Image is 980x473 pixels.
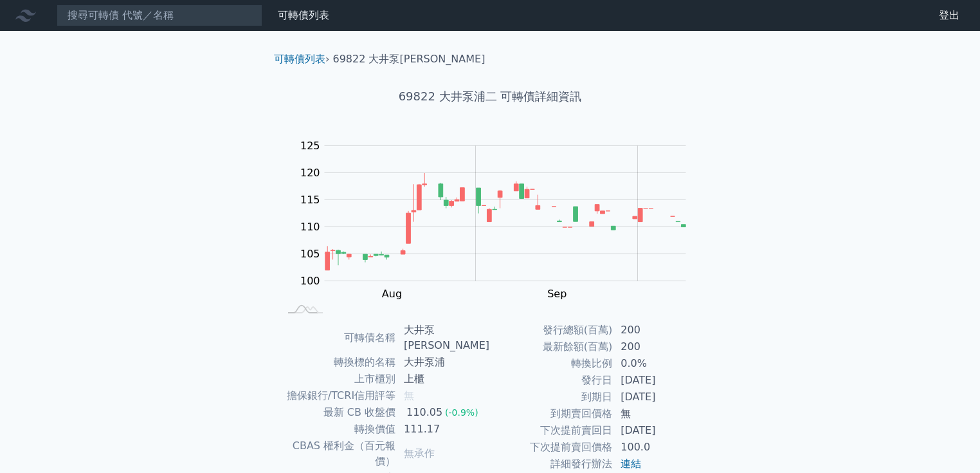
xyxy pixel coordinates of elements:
[613,422,701,439] td: [DATE]
[300,221,320,233] tspan: 110
[613,322,701,339] td: 200
[396,354,490,371] td: 大井泵浦
[279,421,396,438] td: 轉換價值
[264,88,716,106] h1: 69822 大井泵浦二 可轉債詳細資訊
[57,5,262,26] input: 搜尋可轉債 代號／名稱
[613,405,701,422] td: 無
[547,288,567,300] tspan: Sep
[279,438,396,470] td: CBAS 權利金（百元報價）
[325,173,685,270] g: Series
[274,51,329,67] li: ›
[300,248,320,260] tspan: 105
[333,51,485,67] li: 69822 大井泵[PERSON_NAME]
[613,439,701,456] td: 100.0
[300,194,320,206] tspan: 115
[404,389,414,402] span: 無
[300,275,320,287] tspan: 100
[300,140,320,152] tspan: 125
[490,322,613,339] td: 發行總額(百萬)
[490,339,613,355] td: 最新餘額(百萬)
[404,405,445,420] div: 110.05
[396,322,490,354] td: 大井泵[PERSON_NAME]
[279,371,396,387] td: 上市櫃別
[490,389,613,405] td: 到期日
[445,407,478,418] span: (-0.9%)
[382,288,402,300] tspan: Aug
[274,53,325,65] a: 可轉債列表
[279,322,396,354] td: 可轉債名稱
[490,355,613,372] td: 轉換比例
[278,9,329,21] a: 可轉債列表
[490,456,613,472] td: 詳細發行辦法
[279,354,396,371] td: 轉換標的名稱
[294,140,705,300] g: Chart
[396,371,490,387] td: 上櫃
[279,404,396,421] td: 最新 CB 收盤價
[929,5,970,26] a: 登出
[613,372,701,389] td: [DATE]
[490,439,613,456] td: 下次提前賣回價格
[490,422,613,439] td: 下次提前賣回日
[613,339,701,355] td: 200
[490,405,613,422] td: 到期賣回價格
[490,372,613,389] td: 發行日
[613,389,701,405] td: [DATE]
[404,447,435,459] span: 無承作
[613,355,701,372] td: 0.0%
[300,167,320,179] tspan: 120
[396,421,490,438] td: 111.17
[621,458,641,470] a: 連結
[279,387,396,404] td: 擔保銀行/TCRI信用評等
